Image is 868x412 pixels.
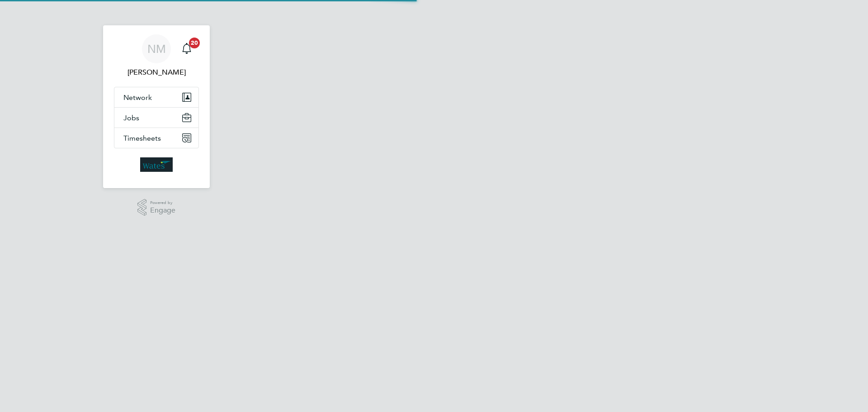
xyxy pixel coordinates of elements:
span: Engage [150,207,175,214]
span: Timesheets [123,134,161,142]
span: NM [147,43,166,55]
a: 20 [178,34,196,63]
img: wates-logo-retina.png [140,157,173,172]
a: Powered byEngage [137,199,176,216]
button: Network [114,87,198,107]
span: Network [123,93,152,102]
span: Powered by [150,199,175,207]
span: 20 [189,38,200,48]
button: Timesheets [114,128,198,148]
nav: Main navigation [103,25,210,188]
button: Jobs [114,108,198,128]
span: Nicola Merchant [114,67,199,78]
a: NM[PERSON_NAME] [114,34,199,78]
span: Jobs [123,114,139,122]
a: Go to home page [114,157,199,172]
